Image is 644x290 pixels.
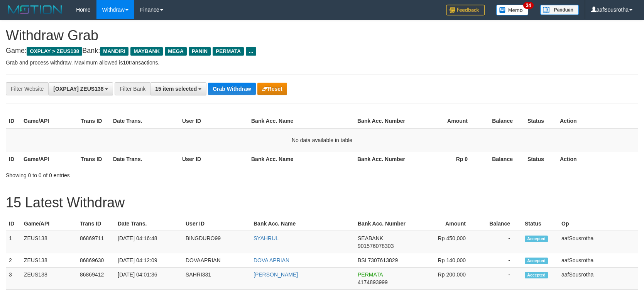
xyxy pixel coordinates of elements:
[6,114,20,128] th: ID
[115,268,183,290] td: [DATE] 04:01:36
[558,231,638,253] td: aafSousrotha
[77,217,115,231] th: Trans ID
[110,152,179,166] th: Date Trans.
[477,217,522,231] th: Balance
[150,82,206,95] button: 15 item selected
[558,253,638,268] td: aafSousrotha
[246,47,256,56] span: ...
[183,268,250,290] td: SAHRI331
[479,114,524,128] th: Balance
[411,268,477,290] td: Rp 200,000
[558,268,638,290] td: aafSousrotha
[6,253,21,268] td: 2
[20,114,78,128] th: Game/API
[254,257,289,263] a: DOVA APRIAN
[250,217,355,231] th: Bank Acc. Name
[115,82,150,95] div: Filter Bank
[248,114,354,128] th: Bank Acc. Name
[6,152,20,166] th: ID
[21,217,77,231] th: Game/API
[6,82,48,95] div: Filter Website
[411,231,477,253] td: Rp 450,000
[358,235,383,241] span: SEABANK
[6,231,21,253] td: 1
[254,235,279,241] a: SYAHRUL
[411,114,479,128] th: Amount
[446,5,485,15] img: Feedback.jpg
[155,86,197,92] span: 15 item selected
[411,253,477,268] td: Rp 140,000
[123,59,129,66] strong: 10
[6,4,64,15] img: MOTION_logo.png
[354,114,411,128] th: Bank Acc. Number
[6,268,21,290] td: 3
[21,268,77,290] td: ZEUS138
[355,217,411,231] th: Bank Acc. Number
[179,152,248,166] th: User ID
[6,28,638,43] h1: Withdraw Grab
[21,253,77,268] td: ZEUS138
[354,152,411,166] th: Bank Acc. Number
[525,236,548,242] span: Accepted
[78,114,110,128] th: Trans ID
[523,2,534,9] span: 34
[557,114,638,128] th: Action
[115,217,183,231] th: Date Trans.
[358,279,388,285] span: Copy 4174893999 to clipboard
[100,47,128,56] span: MANDIRI
[248,152,354,166] th: Bank Acc. Name
[6,59,638,66] p: Grab and process withdraw. Maximum allowed is transactions.
[6,168,262,179] div: Showing 0 to 0 of 0 entries
[77,253,115,268] td: 86869630
[78,152,110,166] th: Trans ID
[479,152,524,166] th: Balance
[183,253,250,268] td: DOVAAPRIAN
[6,217,21,231] th: ID
[525,272,548,278] span: Accepted
[110,114,179,128] th: Date Trans.
[522,217,558,231] th: Status
[6,195,638,210] h1: 15 Latest Withdraw
[525,258,548,264] span: Accepted
[358,257,367,263] span: BSI
[77,231,115,253] td: 86869711
[477,253,522,268] td: -
[557,152,638,166] th: Action
[179,114,248,128] th: User ID
[524,114,557,128] th: Status
[20,152,78,166] th: Game/API
[558,217,638,231] th: Op
[48,82,113,95] button: [OXPLAY] ZEUS138
[130,47,163,56] span: MAYBANK
[165,47,187,56] span: MEGA
[411,217,477,231] th: Amount
[358,271,383,278] span: PERMATA
[183,231,250,253] td: BINGDURO99
[540,5,579,15] img: panduan.png
[411,152,479,166] th: Rp 0
[208,83,255,95] button: Grab Withdraw
[6,47,638,55] h4: Game: Bank:
[27,47,82,56] span: OXPLAY > ZEUS138
[21,231,77,253] td: ZEUS138
[77,268,115,290] td: 86869412
[115,253,183,268] td: [DATE] 04:12:09
[213,47,244,56] span: PERMATA
[257,83,287,95] button: Reset
[6,128,638,152] td: No data available in table
[53,86,103,92] span: [OXPLAY] ZEUS138
[358,243,394,249] span: Copy 901576078303 to clipboard
[524,152,557,166] th: Status
[115,231,183,253] td: [DATE] 04:16:48
[189,47,211,56] span: PANIN
[368,257,398,263] span: Copy 7307613829 to clipboard
[477,268,522,290] td: -
[183,217,250,231] th: User ID
[496,5,529,15] img: Button%20Memo.svg
[254,271,298,278] a: [PERSON_NAME]
[477,231,522,253] td: -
